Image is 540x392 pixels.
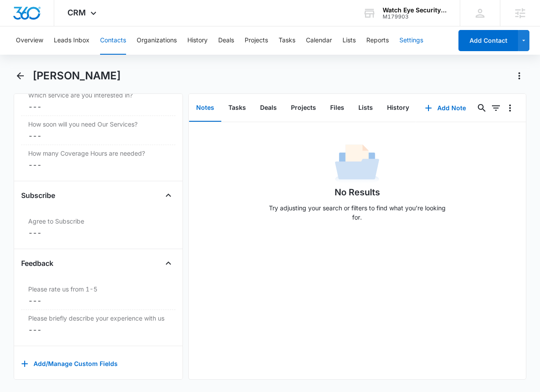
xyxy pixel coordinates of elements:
[54,26,89,55] button: Leads Inbox
[383,7,447,14] div: account name
[489,101,503,115] button: Filters
[21,310,175,339] div: Please briefly describe your experience with us---
[187,26,208,55] button: History
[383,14,447,20] div: account id
[221,94,253,122] button: Tasks
[306,26,332,55] button: Calendar
[14,69,27,83] button: Back
[475,101,489,115] button: Search...
[253,94,284,122] button: Deals
[137,26,177,55] button: Organizations
[21,353,118,374] button: Add/Manage Custom Fields
[100,26,126,55] button: Contacts
[323,94,351,122] button: Files
[366,26,389,55] button: Reports
[161,256,175,270] button: Close
[28,101,168,112] dd: ---
[512,69,526,83] button: Actions
[28,149,168,158] label: How many Coverage Hours are needed?
[380,94,416,122] button: History
[28,325,168,335] dd: ---
[21,116,175,145] div: How soon will you need Our Services?---
[28,131,168,141] dd: ---
[28,160,168,170] dd: ---
[351,94,380,122] button: Lists
[28,119,168,129] label: How soon will you need Our Services?
[21,213,175,242] div: Agree to Subscribe---
[28,217,168,226] label: Agree to Subscribe
[284,94,323,122] button: Projects
[218,26,234,55] button: Deals
[28,295,168,306] dd: ---
[264,203,450,222] p: Try adjusting your search or filters to find what you’re looking for.
[28,90,168,100] label: Which service are you interested in?
[458,30,518,51] button: Add Contact
[161,188,175,202] button: Close
[335,142,379,186] img: No Data
[16,26,43,55] button: Overview
[28,228,168,238] dd: ---
[335,186,380,199] h1: No Results
[21,145,175,174] div: How many Coverage Hours are needed?---
[189,94,221,122] button: Notes
[28,284,168,294] label: Please rate us from 1-5
[21,363,118,370] a: Add/Manage Custom Fields
[28,314,168,323] label: Please briefly describe your experience with us
[21,190,55,201] h4: Subscribe
[21,87,175,116] div: Which service are you interested in?---
[245,26,268,55] button: Projects
[503,101,517,115] button: Overflow Menu
[21,281,175,310] div: Please rate us from 1-5---
[33,69,121,82] h1: [PERSON_NAME]
[279,26,295,55] button: Tasks
[21,258,53,269] h4: Feedback
[343,26,356,55] button: Lists
[67,8,86,17] span: CRM
[416,97,475,119] button: Add Note
[399,26,423,55] button: Settings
